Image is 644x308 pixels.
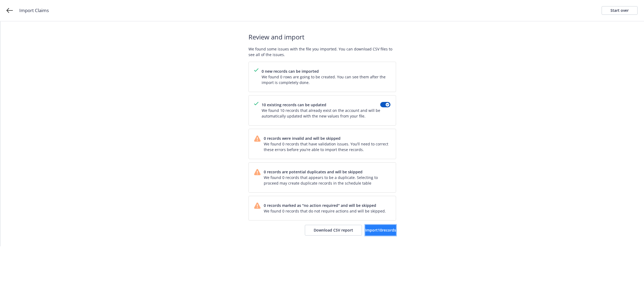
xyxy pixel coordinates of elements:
[305,225,362,236] button: Download CSV report
[264,135,390,141] span: 0 records were invalid and will be skipped
[264,169,390,175] span: 0 records are potential duplicates and will be skipped
[314,228,353,233] span: Download CSV report
[264,208,386,214] span: We found 0 records that do not require actions and will be skipped.
[262,108,380,119] span: We found 10 records that already exist on the account and will be automatically updated with the ...
[248,32,396,42] span: Review and import
[610,6,629,14] div: Start over
[262,102,380,108] span: 10 existing records can be updated
[602,6,638,15] a: Start over
[365,225,396,236] button: Import10records
[264,203,386,208] span: 0 records marked as "no action required" and will be skipped
[264,141,390,152] span: We found 0 records that have validation issues. You’ll need to correct these errors before you’re...
[19,7,49,14] span: Import Claims
[365,228,396,233] span: Import 10 records
[264,175,390,186] span: We found 0 records that appears to be a duplicate. Selecting to proceed may create duplicate reco...
[262,74,390,85] span: We found 0 rows are going to be created. You can see them after the import is completely done.
[248,46,396,57] span: We found some issues with the file you imported. You can download CSV files to see all of the iss...
[262,68,390,74] span: 0 new records can be imported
